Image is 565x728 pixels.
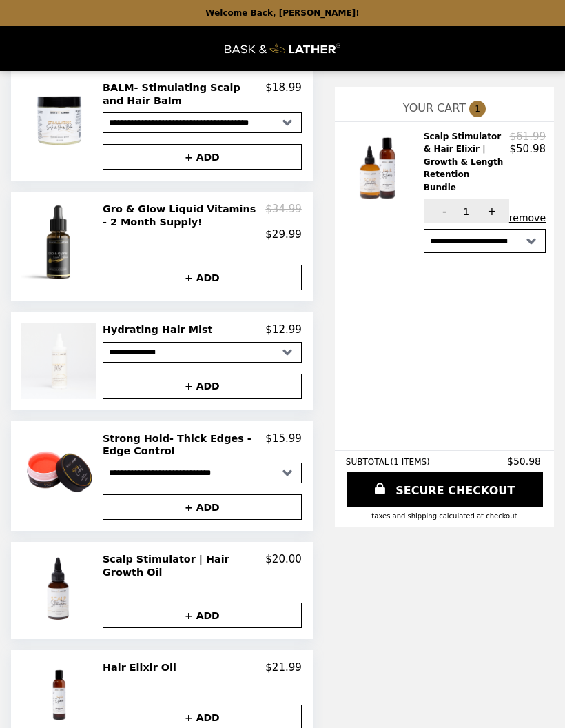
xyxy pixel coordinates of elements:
h2: Hair Elixir Oil [103,661,182,674]
p: $12.99 [265,323,302,336]
img: BALM- Stimulating Scalp and Hair Balm [21,81,101,159]
select: Select a subscription option [424,229,546,253]
div: Taxes and Shipping calculated at checkout [346,512,543,520]
p: $34.99 [265,203,302,228]
span: SUBTOTAL [346,457,391,467]
span: $50.98 [507,456,543,467]
p: $50.98 [510,143,546,155]
p: $15.99 [265,432,302,458]
h2: BALM- Stimulating Scalp and Hair Balm [103,81,265,107]
button: + [471,199,509,223]
h2: Gro & Glow Liquid Vitamins - 2 Month Supply! [103,203,265,228]
select: Select a product variant [103,112,302,133]
h2: Hydrating Hair Mist [103,323,218,336]
p: $29.99 [265,228,302,241]
img: Gro & Glow Liquid Vitamins - 2 Month Supply! [21,203,101,280]
p: $20.00 [265,553,302,578]
button: + ADD [103,144,302,170]
button: - [424,199,462,223]
span: YOUR CART [403,101,466,114]
img: Scalp Stimulator & Hair Elixir | Growth & Length Retention Bundle [341,130,422,208]
h2: Strong Hold- Thick Edges - Edge Control [103,432,265,458]
h2: Scalp Stimulator | Hair Growth Oil [103,553,265,578]
p: Welcome Back, [PERSON_NAME]! [205,8,359,18]
p: $21.99 [265,661,302,674]
select: Select a product variant [103,342,302,363]
select: Select a product variant [103,463,302,483]
span: 1 [469,101,486,117]
img: Brand Logo [225,34,340,63]
button: + ADD [103,265,302,290]
p: $18.99 [265,81,302,107]
h2: Scalp Stimulator & Hair Elixir | Growth & Length Retention Bundle [424,130,510,194]
p: $61.99 [510,130,546,143]
span: 1 [463,206,469,217]
a: SECURE CHECKOUT [347,472,543,507]
span: ( 1 ITEMS ) [391,457,430,467]
img: Hydrating Hair Mist [21,323,100,398]
button: remove [509,212,546,223]
button: + ADD [103,374,302,399]
button: + ADD [103,494,302,520]
button: + ADD [103,603,302,628]
img: Strong Hold- Thick Edges - Edge Control [21,432,101,509]
img: Scalp Stimulator | Hair Growth Oil [21,553,100,628]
